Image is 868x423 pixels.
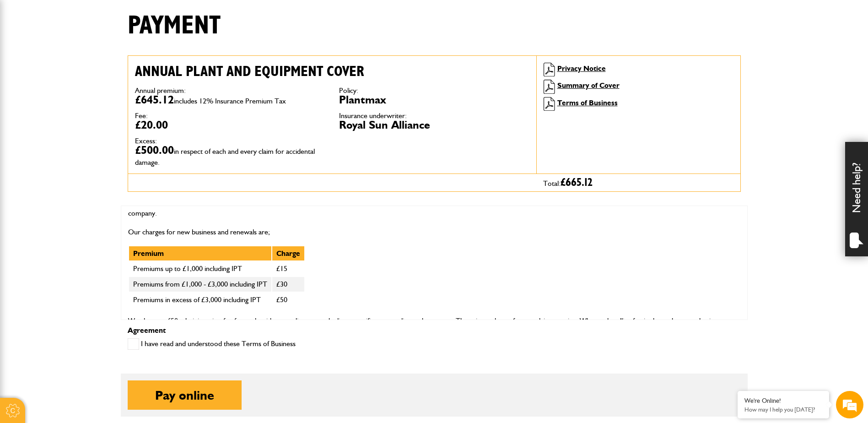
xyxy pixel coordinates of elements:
[272,246,305,261] th: Charge
[536,174,740,191] div: Total:
[129,292,272,308] td: Premiums in excess of £3,000 including IPT
[128,11,221,41] h1: Payment
[561,177,593,188] span: £
[135,63,529,80] h2: Annual plant and equipment cover
[339,87,529,94] dt: Policy:
[272,261,305,277] td: £15
[272,277,305,292] td: £30
[135,119,325,130] dd: £20.00
[135,147,315,167] span: in respect of each and every claim for accidental damage.
[566,177,593,188] span: 665.12
[339,112,529,119] dt: Insurance underwriter:
[557,81,620,90] a: Summary of Cover
[12,166,167,274] textarea: Type your message and hit 'Enter'
[339,94,529,105] dd: Plantmax
[128,338,296,350] label: I have read and understood these Terms of Business
[135,145,325,167] dd: £500.00
[744,406,822,413] p: How may I help you today?
[150,5,172,27] div: Minimize live chat window
[129,277,272,292] td: Premiums from £1,000 - £3,000 including IPT
[557,98,618,107] a: Terms of Business
[12,112,167,132] input: Enter your email address
[744,397,822,405] div: We're Online!
[128,195,740,219] p: Payment of premiums invoiced to you by us must be settled [DATE] of the inception date or in the ...
[12,85,167,105] input: Enter your last name
[174,97,286,105] span: includes 12% Insurance Premium Tax
[557,64,606,73] a: Privacy Notice
[135,87,325,94] dt: Annual premium:
[48,51,154,63] div: Chat with us now
[845,142,868,256] div: Need help?
[124,282,166,294] em: Start Chat
[135,137,325,145] dt: Excess:
[16,51,38,64] img: d_20077148190_company_1631870298795_20077148190
[272,292,305,308] td: £50
[128,380,242,410] button: Pay online
[128,226,740,238] p: Our charges for new business and renewals are;
[12,139,167,159] input: Enter your phone number
[129,261,272,277] td: Premiums up to £1,000 including IPT
[135,112,325,119] dt: Fee:
[128,327,741,334] p: Agreement
[135,94,325,105] dd: £645.12
[129,246,272,261] th: Premium
[128,315,740,338] p: We charge a £50 administration fee for each mid-term adjustment, duplicate certificate or policy ...
[339,119,529,130] dd: Royal Sun Alliance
